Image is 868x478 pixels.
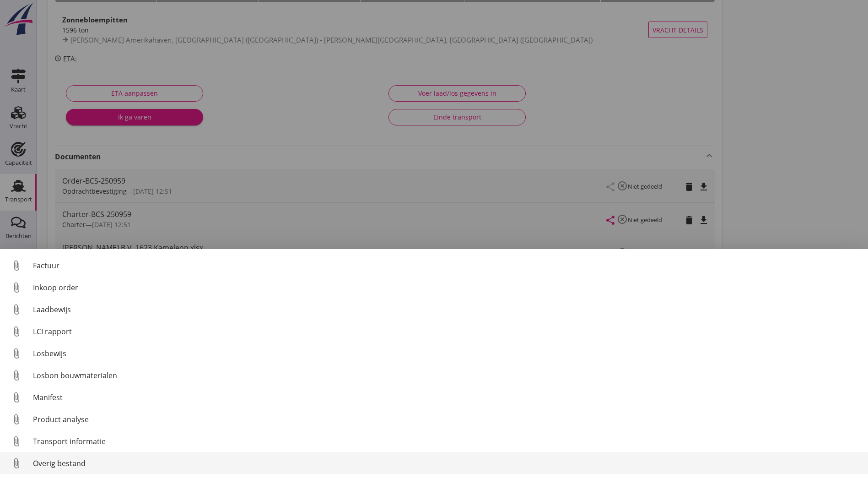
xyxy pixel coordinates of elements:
i: attach_file [9,302,24,317]
i: attach_file [9,456,24,471]
i: attach_file [9,368,24,383]
i: attach_file [9,280,24,295]
div: Overig bestand [33,458,861,469]
i: attach_file [9,390,24,405]
i: attach_file [9,324,24,339]
div: Laadbewijs [33,304,861,315]
div: Transport informatie [33,436,861,447]
div: Inkoop order [33,282,861,293]
i: attach_file [9,346,24,361]
div: LCI rapport [33,326,861,337]
i: attach_file [9,412,24,427]
i: attach_file [9,434,24,449]
i: attach_file [9,258,24,273]
div: Product analyse [33,414,861,425]
div: Losbewijs [33,348,861,359]
div: Factuur [33,260,861,271]
div: Manifest [33,392,861,403]
div: Losbon bouwmaterialen [33,370,861,381]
